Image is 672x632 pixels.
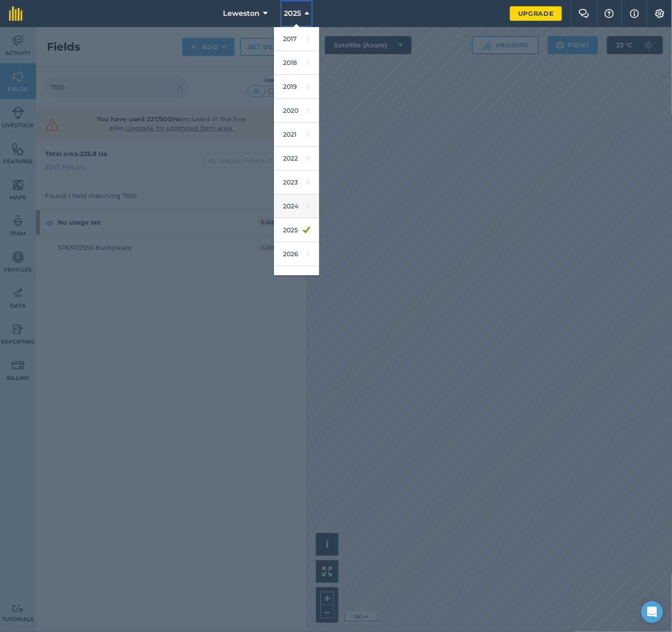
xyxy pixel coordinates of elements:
span: Leweston [223,8,260,19]
a: 2018 [274,51,319,75]
img: fieldmargin Logo [9,6,23,21]
img: A question mark icon [604,9,615,18]
img: Two speech bubbles overlapping with the left bubble in the forefront [579,9,589,18]
a: 2017 [274,27,319,51]
a: 2019 [274,75,319,99]
a: 2021 [274,123,319,147]
a: 2027 [274,266,319,290]
a: Upgrade [510,6,562,21]
a: 2024 [274,194,319,218]
div: Open Intercom Messenger [641,601,663,623]
a: 2023 [274,171,319,194]
a: 2026 [274,242,319,266]
img: svg+xml;base64,PHN2ZyB4bWxucz0iaHR0cDovL3d3dy53My5vcmcvMjAwMC9zdmciIHdpZHRoPSIxNyIgaGVpZ2h0PSIxNy... [630,8,639,19]
a: 2022 [274,147,319,171]
span: 2025 [284,8,301,19]
a: 2025 [274,218,319,242]
a: 2020 [274,99,319,123]
img: A cog icon [654,9,665,18]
